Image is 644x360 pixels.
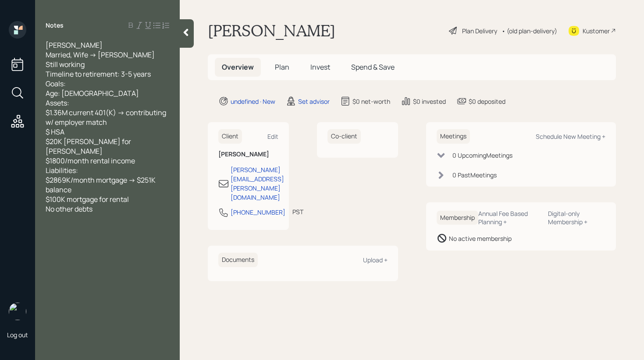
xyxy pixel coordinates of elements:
div: • (old plan-delivery) [502,26,557,35]
div: $0 net-worth [352,97,390,106]
h6: Meetings [437,129,470,144]
span: Plan [275,62,289,72]
span: Age: [DEMOGRAPHIC_DATA] [46,88,139,98]
span: Married, Wife -> [PERSON_NAME] [46,50,155,60]
span: Liabilities: [46,166,78,175]
div: Schedule New Meeting + [536,132,605,141]
div: $0 deposited [469,97,505,106]
span: $ HSA [46,127,64,137]
div: No active membership [449,234,512,243]
div: Upload + [363,256,388,264]
div: 0 Upcoming Meeting s [452,151,512,160]
div: $0 invested [413,97,446,106]
label: Notes [46,21,64,30]
span: $20K [PERSON_NAME] for [PERSON_NAME] [46,137,132,156]
span: $1.36M current 401(K) -> contributing w/ employer match [46,108,167,127]
span: Invest [310,62,330,72]
div: undefined · New [231,97,275,106]
span: Assets: [46,98,69,108]
span: Overview [222,62,254,72]
span: $100K mortgage for rental [46,194,129,204]
h6: Documents [218,253,258,267]
img: retirable_logo.png [9,303,26,320]
span: Timeline to retirement: 3-5 years [46,69,151,79]
div: Annual Fee Based Planning + [478,209,541,226]
div: [PHONE_NUMBER] [231,208,285,217]
div: [PERSON_NAME][EMAIL_ADDRESS][PERSON_NAME][DOMAIN_NAME] [231,165,284,202]
h6: Membership [437,211,478,225]
h6: [PERSON_NAME] [218,151,278,158]
div: Kustomer [583,26,610,35]
span: [PERSON_NAME] [46,40,103,50]
div: Plan Delivery [462,26,497,35]
span: Still working [46,60,85,69]
h6: Co-client [327,129,361,144]
div: Edit [267,132,278,141]
div: Set advisor [298,97,330,106]
span: $1800/month rental income [46,156,135,166]
h1: [PERSON_NAME] [208,21,335,40]
h6: Client [218,129,242,144]
span: Goals: [46,79,66,88]
div: 0 Past Meeting s [452,170,497,180]
div: PST [292,207,303,216]
span: Spend & Save [351,62,395,72]
div: Digital-only Membership + [548,209,605,226]
div: Log out [7,331,28,339]
span: $2869K/month mortgage -> $251K balance [46,175,157,194]
span: No other debts [46,204,93,214]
